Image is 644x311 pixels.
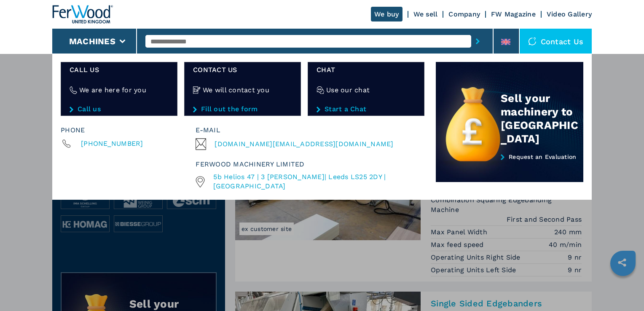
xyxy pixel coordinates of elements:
img: 0at4OqP8HB87P+sUh2Q4AAAAASUVORK5CYII= [196,176,205,188]
img: Email [196,138,206,150]
img: Use our chat [317,86,324,94]
img: Contact us [528,37,537,46]
div: Contact us [520,29,592,54]
a: Fill out the form [193,105,292,113]
a: Start a Chat [317,105,416,113]
a: We buy [371,7,402,21]
a: Video Gallery [547,10,592,18]
div: Ferwood Machinery Limited [196,158,421,170]
h4: We will contact you [203,85,269,95]
button: submit-button [471,32,484,51]
div: Phone [61,124,196,136]
a: FW Magazine [491,10,536,18]
span: 5b Helios 47 | 3 [PERSON_NAME] [213,173,325,181]
div: E-mail [196,124,421,136]
img: Ferwood [52,5,113,24]
span: CONTACT US [193,65,292,75]
span: CHAT [317,65,416,75]
img: Phone [61,138,72,150]
a: Request an Evaluation [436,153,583,182]
div: Sell your machinery to [GEOGRAPHIC_DATA] [501,91,583,145]
a: We sell [413,10,438,18]
img: We are here for you [70,86,77,94]
button: Machines [69,36,115,46]
a: 5b Helios 47 | 3 [PERSON_NAME]| Leeds LS25 2DY | [GEOGRAPHIC_DATA] [213,172,421,191]
h4: We are here for you [79,85,146,95]
a: Call us [70,105,169,113]
img: We will contact you [193,86,201,94]
span: [DOMAIN_NAME][EMAIL_ADDRESS][DOMAIN_NAME] [215,138,393,150]
span: Call us [70,65,169,75]
h4: Use our chat [326,85,370,95]
span: [PHONE_NUMBER] [81,138,143,150]
a: Company [448,10,480,18]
